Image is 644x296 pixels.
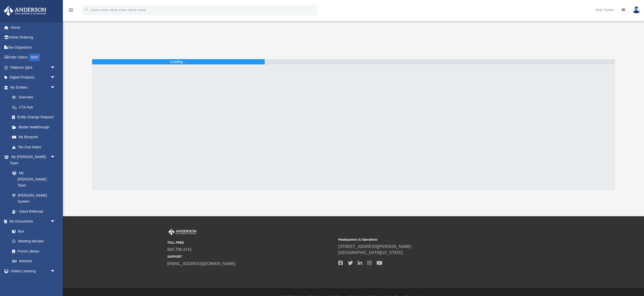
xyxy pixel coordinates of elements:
[4,32,63,43] a: Online Ordering
[4,266,60,276] a: Online Learningarrow_drop_down
[603,45,610,52] button: Close
[7,256,60,266] a: Notarize
[7,168,58,191] a: My [PERSON_NAME] Team
[633,6,640,14] img: User Pic
[7,236,60,246] a: Meeting Minutes
[4,62,63,72] a: Platinum Q&Aarrow_drop_down
[7,112,63,122] a: Entity Change Request
[106,46,292,51] div: Difficulty viewing your box folder? You can also access your account directly on outside of the p...
[29,54,40,61] div: NEW
[167,254,335,259] small: SUPPORT
[167,262,235,266] a: [EMAIL_ADDRESS][DOMAIN_NAME]
[338,244,411,249] a: [STREET_ADDRESS][PERSON_NAME]
[4,22,63,32] a: Home
[50,266,60,276] span: arrow_drop_down
[68,10,74,13] a: menu
[68,7,74,13] i: menu
[50,82,60,93] span: arrow_drop_down
[4,72,63,83] a: Digital Productsarrow_drop_down
[170,59,187,64] div: Loading ...
[7,226,58,236] a: Box
[338,250,403,255] a: [GEOGRAPHIC_DATA][US_STATE]
[50,62,60,73] span: arrow_drop_down
[167,229,197,235] img: Anderson Advisors Platinum Portal
[7,206,60,216] a: Client Referrals
[7,246,58,256] a: Forms Library
[7,132,60,142] a: My Blueprint
[4,82,63,92] a: My Entitiesarrow_drop_down
[50,72,60,83] span: arrow_drop_down
[7,92,63,102] a: Overview
[50,152,60,162] span: arrow_drop_down
[167,240,335,245] small: TOLL FREE
[4,216,60,227] a: My Documentsarrow_drop_down
[2,6,48,16] img: Anderson Advisors Platinum Portal
[7,122,63,132] a: Binder Walkthrough
[4,42,63,52] a: Tax Organizers
[84,7,90,12] i: search
[338,237,506,242] small: Headquarters & Operations
[7,102,63,112] a: CTA Hub
[167,247,192,252] a: 800.706.4741
[4,52,63,63] a: Order StatusNEW
[50,216,60,227] span: arrow_drop_down
[231,47,258,51] a: [DOMAIN_NAME]
[7,142,63,152] a: Tax Due Dates
[7,190,60,206] a: [PERSON_NAME] System
[7,276,60,286] a: Courses
[4,152,60,168] a: My [PERSON_NAME] Teamarrow_drop_down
